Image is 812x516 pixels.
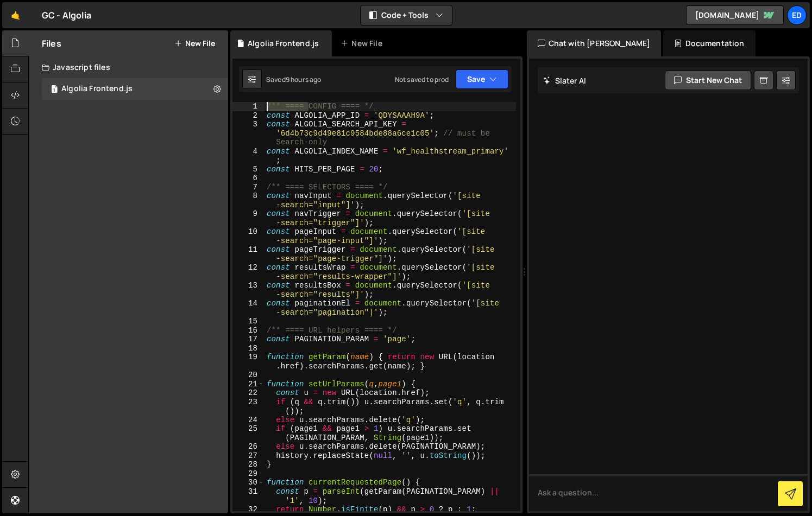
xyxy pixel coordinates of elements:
button: Code + Tools [361,5,452,25]
div: 6 [232,174,265,183]
div: Saved [266,75,322,84]
div: GC - Algolia [42,9,91,22]
div: 13 [232,281,265,299]
div: 29 [232,469,265,479]
a: 🤙 [2,2,29,28]
div: Chat with [PERSON_NAME] [527,30,662,56]
button: Save [456,69,508,89]
div: 12 [232,263,265,281]
span: 1 [51,86,58,94]
div: Javascript files [29,56,228,78]
div: 5 [232,165,265,174]
div: 28 [232,460,265,469]
div: 9 hours ago [286,75,322,84]
div: 3 [232,120,265,147]
div: 9 [232,209,265,227]
div: Documentation [663,30,755,56]
div: 11 [232,245,265,263]
div: 26 [232,442,265,451]
div: 14 [232,299,265,317]
div: 7 [232,183,265,192]
button: New File [174,39,215,48]
div: 27 [232,451,265,461]
div: 2 [232,111,265,120]
button: Start new chat [665,71,751,90]
div: 22 [232,388,265,398]
div: 15 [232,317,265,326]
div: 24 [232,416,265,425]
div: 31 [232,487,265,505]
div: Algolia Frontend.js [61,84,133,94]
a: [DOMAIN_NAME] [686,5,784,25]
div: 4 [232,147,265,165]
div: 23 [232,398,265,416]
div: 19 [232,353,265,371]
div: New File [341,38,386,49]
div: 8 [232,192,265,209]
div: 32 [232,505,265,514]
div: 18 [232,344,265,353]
div: 17 [232,335,265,344]
h2: Slater AI [543,75,587,86]
div: 30 [232,478,265,487]
div: 17307/48023.js [42,78,228,100]
div: 20 [232,371,265,380]
div: 21 [232,380,265,389]
a: Ed [787,5,807,25]
div: 1 [232,102,265,111]
h2: Files [42,37,61,49]
div: Not saved to prod [395,75,449,84]
div: Algolia Frontend.js [248,38,319,49]
div: 25 [232,424,265,442]
div: 10 [232,227,265,245]
div: 16 [232,326,265,335]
